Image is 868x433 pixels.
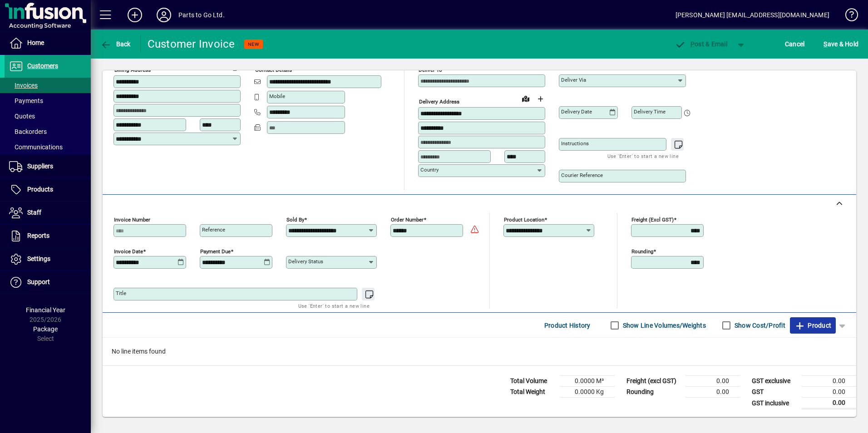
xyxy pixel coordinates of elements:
div: Customer Invoice [148,37,235,51]
button: Product [790,317,836,334]
td: Total Weight [506,387,560,398]
button: Back [98,36,133,52]
mat-label: Deliver via [561,77,586,83]
label: Show Cost/Profit [733,321,785,330]
td: GST exclusive [747,376,802,387]
span: S [824,40,827,48]
div: Parts to Go Ltd. [178,8,225,22]
button: Cancel [783,36,807,52]
span: Package [33,325,58,333]
mat-label: Delivery status [288,258,323,265]
mat-label: Courier Reference [561,172,603,178]
span: Quotes [9,113,35,120]
mat-hint: Use 'Enter' to start a new line [298,300,370,311]
button: Post & Email [670,36,732,52]
button: Save & Hold [821,36,861,52]
span: Cancel [785,37,805,51]
mat-label: Mobile [269,93,285,99]
span: Financial Year [26,306,65,314]
a: Settings [5,248,91,271]
td: Total Volume [506,376,560,387]
td: 0.00 [802,387,856,398]
span: Communications [9,143,63,151]
a: Knowledge Base [838,2,857,31]
button: Copy to Delivery address [228,60,243,74]
span: Backorders [9,128,47,135]
td: GST [747,387,802,398]
td: 0.00 [802,398,856,409]
div: [PERSON_NAME] [EMAIL_ADDRESS][DOMAIN_NAME] [676,8,829,22]
td: GST inclusive [747,398,802,409]
button: Product History [541,317,594,334]
mat-label: Delivery date [561,108,592,115]
mat-label: Sold by [286,216,304,223]
a: Backorders [5,124,91,139]
mat-label: Reference [202,226,225,233]
span: NEW [248,41,259,47]
mat-label: Instructions [561,140,589,147]
span: Product History [544,318,591,333]
mat-label: Rounding [631,248,653,255]
span: Products [27,186,53,193]
span: Settings [27,255,50,262]
td: Rounding [622,387,686,398]
mat-label: Country [420,167,439,173]
span: Reports [27,232,49,239]
button: Add [120,7,149,23]
a: Reports [5,225,91,247]
a: Staff [5,202,91,224]
span: Support [27,278,50,285]
span: Customers [27,62,58,69]
button: Profile [149,7,178,23]
td: 0.00 [802,376,856,387]
a: Invoices [5,78,91,93]
mat-label: Payment due [200,248,231,255]
label: Show Line Volumes/Weights [621,321,706,330]
a: Payments [5,93,91,108]
app-page-header-button: Back [91,36,141,52]
mat-label: Product location [504,216,544,223]
a: View on map [518,91,533,106]
a: Home [5,32,91,54]
mat-label: Order number [391,216,424,223]
button: Choose address [533,92,547,106]
mat-label: Title [116,290,126,296]
mat-label: Invoice date [114,248,143,255]
span: P [690,40,695,48]
mat-label: Delivery time [634,108,666,115]
mat-label: Freight (excl GST) [631,216,674,223]
span: Home [27,39,44,46]
a: Support [5,271,91,294]
a: Suppliers [5,155,91,178]
a: Quotes [5,108,91,124]
mat-hint: Use 'Enter' to start a new line [607,151,679,161]
span: Payments [9,97,43,104]
a: Communications [5,139,91,155]
span: Invoices [9,82,38,89]
span: ost & Email [675,40,727,48]
mat-label: Invoice number [114,216,150,223]
a: View on map [214,59,228,74]
span: Suppliers [27,162,53,170]
div: No line items found [103,338,856,365]
td: 0.00 [686,376,740,387]
a: Products [5,178,91,201]
span: Back [100,40,131,48]
span: Product [794,318,831,333]
td: 0.0000 Kg [560,387,615,398]
td: 0.00 [686,387,740,398]
span: ave & Hold [824,37,858,51]
td: Freight (excl GST) [622,376,686,387]
td: 0.0000 M³ [560,376,615,387]
span: Staff [27,209,41,216]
